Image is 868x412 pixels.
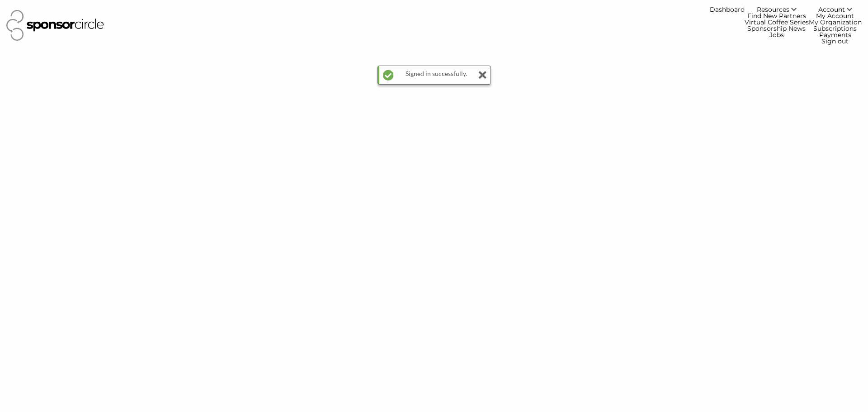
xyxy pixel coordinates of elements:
a: Jobs [745,32,809,38]
a: Find New Partners [745,13,809,19]
a: Subscriptions [809,25,862,32]
span: Account [818,5,845,14]
a: Resources [745,6,809,13]
a: Payments [809,32,862,38]
a: Sign out [809,38,862,44]
div: Signed in successfully. [401,66,472,84]
img: Sponsor Circle Logo [6,10,104,41]
a: Virtual Coffee Series [745,19,809,25]
a: My Organization [809,19,862,25]
a: Sponsorship News [745,25,809,32]
a: Dashboard [710,6,745,13]
a: My Account [809,13,862,19]
span: Resources [757,5,789,14]
a: Account [809,6,862,13]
